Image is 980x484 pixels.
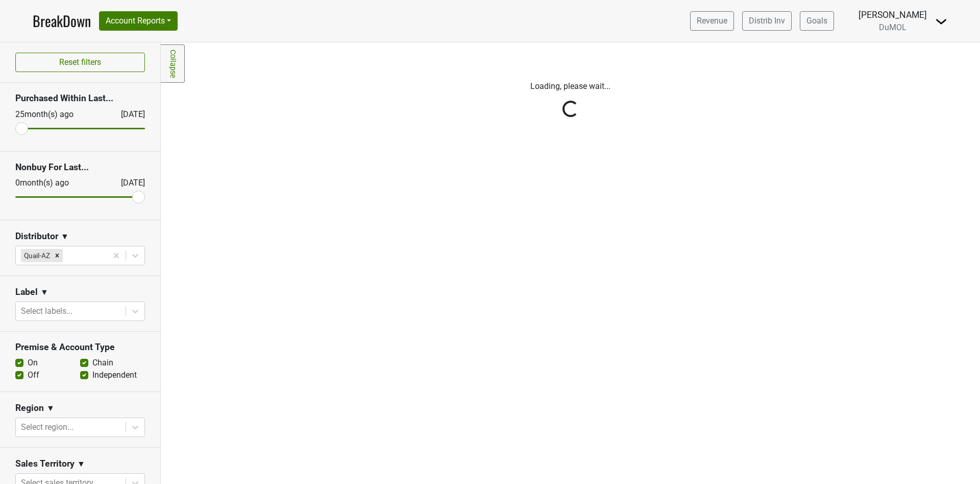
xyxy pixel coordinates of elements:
[859,8,927,21] div: [PERSON_NAME]
[742,11,792,31] a: Distrib Inv
[879,22,906,32] span: DuMOL
[690,11,734,31] a: Revenue
[287,80,854,93] p: Loading, please wait...
[935,15,947,28] img: Dropdown Menu
[99,11,178,31] button: Account Reports
[161,44,185,83] a: Collapse
[800,11,834,31] a: Goals
[33,10,91,32] a: BreakDown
